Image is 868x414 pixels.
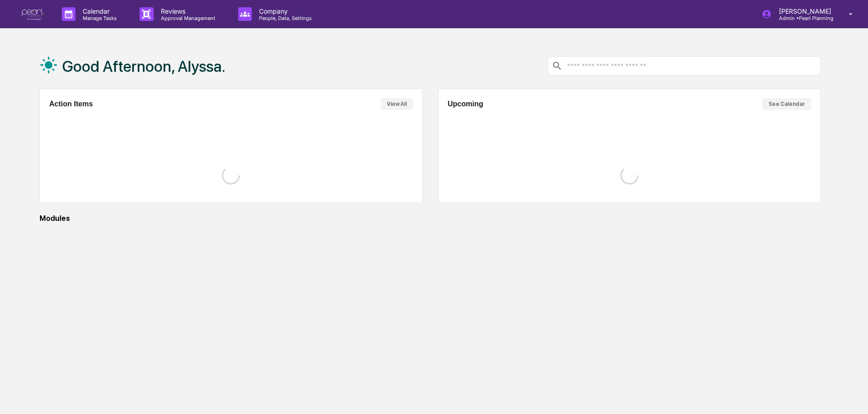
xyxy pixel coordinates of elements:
[772,15,836,21] p: Admin • Pearl Planning
[448,100,483,108] h2: Upcoming
[40,214,821,223] div: Modules
[252,15,316,21] p: People, Data, Settings
[154,7,220,15] p: Reviews
[75,7,121,15] p: Calendar
[22,8,44,20] img: logo
[380,98,413,110] button: View All
[154,15,220,21] p: Approval Management
[62,57,225,75] h1: Good Afternoon, Alyssa.
[75,15,121,21] p: Manage Tasks
[762,98,811,110] button: See Calendar
[772,7,836,15] p: [PERSON_NAME]
[252,7,316,15] p: Company
[49,100,93,108] h2: Action Items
